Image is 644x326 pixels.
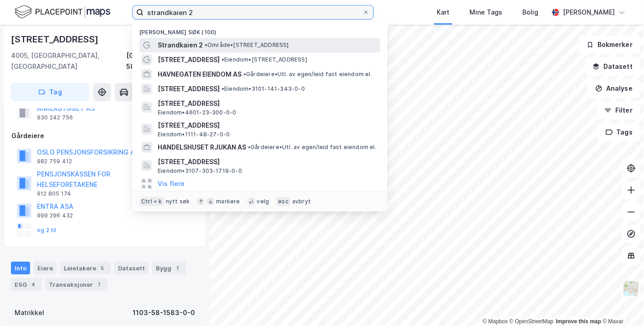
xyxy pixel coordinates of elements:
div: Ctrl + k [139,197,164,206]
a: OpenStreetMap [510,318,554,325]
div: 7 [95,280,104,289]
span: Gårdeiere • Utl. av egen/leid fast eiendom el. [243,71,372,78]
input: Søk på adresse, matrikkel, gårdeiere, leietakere eller personer [144,5,362,19]
div: Leietakere [60,262,111,274]
button: Bokmerker [579,36,640,54]
span: HANDELSHUSET RJUKAN AS [158,142,246,153]
img: Z [623,280,640,297]
div: Bolig [522,7,538,18]
button: Filter [597,101,640,119]
div: [PERSON_NAME] [563,7,615,18]
div: Gårdeiere [11,130,198,141]
button: Datasett [585,57,640,76]
span: [STREET_ADDRESS] [158,54,220,65]
span: Område • [STREET_ADDRESS] [205,41,289,49]
span: [STREET_ADDRESS] [158,120,376,131]
div: nytt søk [166,198,190,205]
span: [STREET_ADDRESS] [158,98,376,109]
button: Vis flere [158,178,185,189]
span: Eiendom • 3101-141-343-0-0 [222,85,305,93]
a: Mapbox [483,318,508,325]
span: • [205,41,207,48]
span: Strandkaien 2 [158,40,203,51]
div: Info [11,262,30,274]
span: • [222,85,224,92]
div: 1 [173,264,182,273]
div: markere [216,198,240,205]
span: • [222,56,224,63]
span: Eiendom • [STREET_ADDRESS] [222,56,307,63]
div: 912 805 174 [37,190,71,197]
button: Tag [11,83,89,101]
span: [STREET_ADDRESS] [158,83,220,94]
div: velg [257,198,269,205]
div: Eiere [34,262,57,274]
div: [GEOGRAPHIC_DATA], 58/1583 [127,50,199,72]
div: [PERSON_NAME] søk (100) [132,21,387,38]
div: 930 242 756 [37,114,73,121]
div: Kart [437,7,449,18]
div: Mine Tags [469,7,502,18]
div: 999 296 432 [37,212,73,219]
span: [STREET_ADDRESS] [158,156,376,167]
div: Kontrollprogram for chat [598,282,644,326]
div: 4005, [GEOGRAPHIC_DATA], [GEOGRAPHIC_DATA] [11,50,127,72]
div: Matrikkel [15,307,44,318]
span: HAVNEGATEN EIENDOM AS [158,69,242,80]
div: 5 [98,264,107,273]
span: • [243,71,246,78]
div: 1103-58-1583-0-0 [133,307,195,318]
div: [STREET_ADDRESS] [11,32,100,47]
span: Gårdeiere • Utl. av egen/leid fast eiendom el. [248,144,376,151]
a: Improve this map [556,318,601,325]
div: 982 759 412 [37,158,72,165]
span: Eiendom • 1111-48-27-0-0 [158,131,230,138]
div: 4 [29,280,38,289]
img: logo.f888ab2527a4732fd821a326f86c7f29.svg [15,4,110,20]
div: Datasett [114,262,149,274]
div: ESG [11,278,41,291]
button: Analyse [587,79,640,98]
button: Tags [598,123,640,141]
div: Transaksjoner [45,278,108,291]
iframe: Chat Widget [598,282,644,326]
span: • [248,144,251,150]
div: avbryt [292,198,311,205]
div: esc [276,197,290,206]
div: Bygg [152,262,186,274]
span: Eiendom • 3107-303-1719-0-0 [158,167,242,175]
span: Eiendom • 4601-23-300-0-0 [158,109,237,116]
